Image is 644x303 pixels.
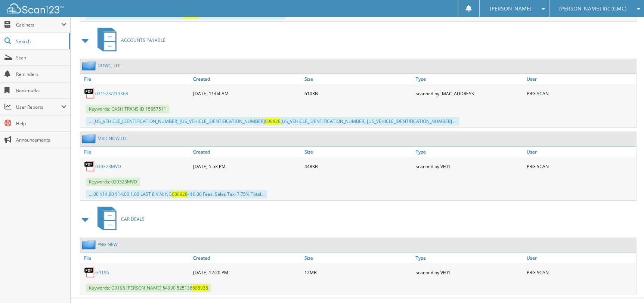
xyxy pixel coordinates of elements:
img: scan123-logo-white.svg [7,3,64,13]
div: PBG SCAN [525,86,636,101]
div: 12MB [303,265,414,280]
img: PDF.png [84,267,95,278]
div: ....00 $14.00 $14.00 1.00 LAST 8 VIN: NG - $0.00 Fees: Sales Tax: 7.75% Total... [86,190,267,198]
span: Help [16,120,66,127]
a: User [525,147,636,157]
span: [PERSON_NAME] Inc (GMC) [560,6,627,11]
span: ACCOUNTS PAYABLE [121,37,165,43]
img: PDF.png [84,88,95,99]
span: Keywords: G9196 [PERSON_NAME] 54990 525136 [86,284,211,292]
a: Type [414,147,525,157]
a: Created [192,74,303,84]
span: Bookmarks [16,87,66,94]
a: DOWC, LLC [97,62,121,69]
img: folder2.png [82,134,97,143]
a: ACCOUNTS PAYABLE [93,25,165,55]
a: Type [414,253,525,263]
a: G9196 [95,269,109,276]
span: Announcements [16,137,66,143]
a: Created [192,253,303,263]
img: folder2.png [82,61,97,70]
div: PBG SCAN [525,265,636,280]
a: Size [303,147,414,157]
span: Reminders [16,71,66,77]
a: 031523/213368 [95,90,128,97]
a: Type [414,74,525,84]
a: Size [303,253,414,263]
span: Cabinets [16,22,61,28]
span: [PERSON_NAME] [490,6,532,11]
a: File [80,253,192,263]
a: File [80,147,192,157]
span: 688928 [265,118,281,124]
a: MVD NOW LLC [97,135,128,142]
a: Created [192,147,303,157]
div: [DATE] 5:53 PM [192,159,303,174]
div: [DATE] 12:20 PM [192,265,303,280]
iframe: Chat Widget [607,267,644,303]
div: scanned by VF01 [414,265,525,280]
span: 688928 [172,191,188,197]
span: 688928 [192,285,208,291]
div: 610KB [303,86,414,101]
div: ... [US_VEHICLE_IDENTIFICATION_NUMBER] [US_VEHICLE_IDENTIFICATION_NUMBER] [US_VEHICLE_IDENTIFICAT... [86,117,459,126]
span: Scan [16,55,66,61]
a: PBG NEW [97,241,118,248]
span: CAR DEALS [121,216,145,222]
a: User [525,253,636,263]
span: Search [16,38,65,44]
div: scanned by VF01 [414,159,525,174]
div: scanned by [MAC_ADDRESS] [414,86,525,101]
span: Keywords: 030323MVD [86,177,140,186]
div: 448KB [303,159,414,174]
a: File [80,74,192,84]
span: Keywords: CASH TRANS ID 15657511 [86,105,169,113]
a: CAR DEALS [93,204,145,234]
div: [DATE] 11:04 AM [192,86,303,101]
a: 030323MVD [95,163,121,170]
img: PDF.png [84,161,95,172]
img: folder2.png [82,240,97,249]
a: Size [303,74,414,84]
div: PBG SCAN [525,159,636,174]
span: User Reports [16,104,61,110]
a: User [525,74,636,84]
